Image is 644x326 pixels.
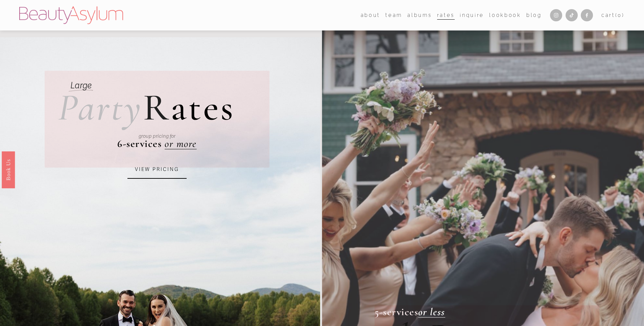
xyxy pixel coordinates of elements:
[58,89,235,127] h2: ates
[550,9,562,21] a: Instagram
[418,306,445,318] a: or less
[566,9,578,21] a: TikTok
[2,151,15,188] a: Book Us
[139,133,175,139] em: group pricing for
[58,85,143,130] em: Party
[526,10,542,20] a: Blog
[375,306,418,318] strong: 5-services
[70,80,92,91] em: Large
[460,10,484,20] a: Inquire
[618,12,622,18] span: 0
[127,160,187,179] a: VIEW PRICING
[361,10,380,20] a: folder dropdown
[361,11,380,20] span: about
[385,10,402,20] a: folder dropdown
[615,12,625,18] span: ( )
[407,10,432,20] a: albums
[601,11,625,20] a: 0 items in cart
[385,11,402,20] span: team
[581,9,593,21] a: Facebook
[19,6,123,24] img: Beauty Asylum | Bridal Hair &amp; Makeup Charlotte &amp; Atlanta
[489,10,521,20] a: Lookbook
[437,10,455,20] a: Rates
[143,85,171,130] span: R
